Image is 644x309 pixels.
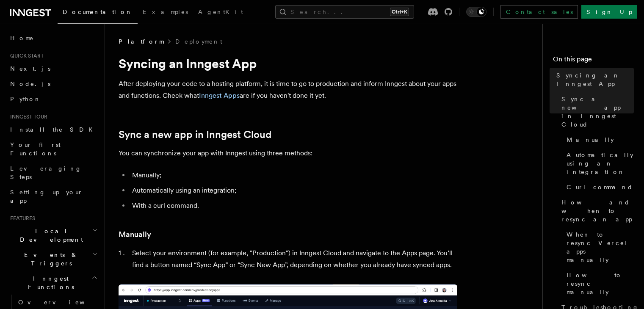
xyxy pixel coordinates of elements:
a: Inngest Apps [199,91,240,99]
span: Local Development [7,227,92,244]
span: Examples [143,8,188,15]
span: Next.js [10,65,50,72]
button: Toggle dark mode [466,7,486,17]
span: Node.js [10,80,50,87]
p: After deploying your code to a hosting platform, it is time to go to production and inform Innges... [119,78,457,102]
a: Sync a new app in Inngest Cloud [119,129,271,141]
span: Events & Triggers [7,251,92,268]
a: Next.js [7,61,100,76]
a: Syncing an Inngest App [553,68,634,91]
button: Events & Triggers [7,247,100,271]
li: Manually; [130,169,457,181]
span: Manually [567,135,614,144]
a: When to resync Vercel apps manually [563,227,634,268]
a: Sign Up [581,5,637,19]
span: Features [7,215,35,222]
a: Sync a new app in Inngest Cloud [558,91,634,132]
span: Leveraging Steps [10,165,82,180]
button: Local Development [7,223,100,247]
span: Your first Functions [10,141,61,157]
span: When to resync Vercel apps manually [567,230,634,264]
button: Search...Ctrl+K [275,5,414,19]
span: Home [10,34,34,42]
span: Inngest Functions [7,274,91,291]
kbd: Ctrl+K [390,8,409,16]
a: Curl command [563,179,634,195]
a: AgentKit [193,3,248,23]
button: Inngest Functions [7,271,100,295]
span: Overview [18,299,105,306]
span: Quick start [7,52,44,59]
p: You can synchronize your app with Inngest using three methods: [119,147,457,159]
h1: Syncing an Inngest App [119,56,457,71]
span: Sync a new app in Inngest Cloud [561,95,634,129]
a: Examples [138,3,193,23]
span: Inngest tour [7,113,47,120]
a: Deployment [175,37,222,46]
a: Setting up your app [7,185,100,208]
a: Manually [119,229,151,240]
li: Select your environment (for example, "Production") in Inngest Cloud and navigate to the Apps pag... [130,247,457,271]
span: Install the SDK [10,126,98,133]
a: Leveraging Steps [7,161,100,185]
a: Your first Functions [7,137,100,161]
a: Python [7,91,100,107]
span: Setting up your app [10,189,83,204]
a: How to resync manually [563,268,634,300]
span: How and when to resync an app [561,198,634,223]
span: How to resync manually [567,271,634,296]
h4: On this page [553,54,634,68]
span: Python [10,96,41,102]
span: Syncing an Inngest App [556,71,634,88]
a: How and when to resync an app [558,195,634,227]
span: Curl command [567,183,633,191]
a: Documentation [58,3,138,24]
a: Home [7,30,100,46]
span: AgentKit [198,8,243,15]
a: Node.js [7,76,100,91]
a: Contact sales [500,5,578,19]
a: Automatically using an integration [563,147,634,179]
a: Manually [563,132,634,147]
li: Automatically using an integration; [130,185,457,196]
span: Automatically using an integration [567,151,634,176]
span: Documentation [63,8,133,15]
span: Platform [119,37,163,46]
li: With a curl command. [130,200,457,212]
a: Install the SDK [7,122,100,137]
